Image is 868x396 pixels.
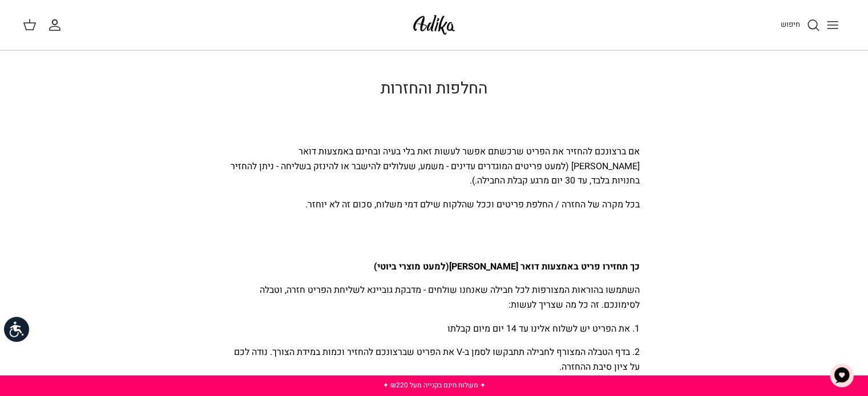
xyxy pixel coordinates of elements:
[374,260,640,273] strong: כך תחזירו פריט באמצעות דואר [PERSON_NAME]
[48,18,66,32] a: החשבון שלי
[382,380,485,390] a: ✦ משלוח חינם בקנייה מעל ₪220 ✦
[229,283,640,312] p: השתמשו בהוראות המצורפות לכל חבילה שאנחנו שולחים - מדבקת גוביינא לשליחת הפריט חזרה, וטבלה לסימונכם...
[229,198,640,213] p: בכל מקרה של החזרה / החלפת פריטים וככל שהלקוח שילם דמי משלוח, סכום זה לא יוחזר.
[781,18,820,32] a: חיפוש
[447,322,640,336] span: 1. את הפריט יש לשלוח אלינו עד 14 יום מיום קבלתו
[234,345,640,374] span: 2. בדף הטבלה המצורף לחבילה תתבקשו לסמן ב-V את הפריט שברצונכם להחזיר וכמות במידת הצורך. נודה לכם ע...
[781,19,800,30] span: חיפוש
[825,358,859,393] button: צ'אט
[820,13,845,38] button: Toggle menu
[374,260,449,273] span: (למעט מוצרי ביוטי)
[229,79,640,99] h1: החלפות והחזרות
[410,11,458,38] img: Adika IL
[229,145,640,189] p: אם ברצונכם להחזיר את הפריט שרכשתם אפשר לעשות זאת בלי בעיה ובחינם באמצעות דואר [PERSON_NAME] (למעט...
